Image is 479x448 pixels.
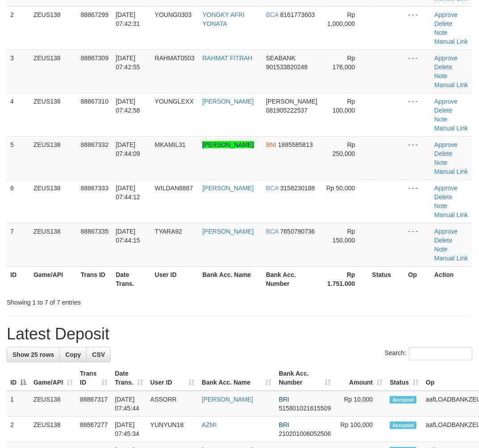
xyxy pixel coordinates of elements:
[202,54,252,62] a: RAHMAT FITRAH
[333,54,355,71] span: Rp 176,000
[405,50,431,93] td: - - -
[198,365,275,391] th: Bank Acc. Name: activate to sort column ascending
[266,63,308,71] span: Copy 901533820248 to clipboard
[30,223,77,266] td: ZEUS138
[155,54,195,62] span: RAHMAT0503
[279,430,331,437] span: Copy 210201006052506 to clipboard
[434,81,468,88] a: Manual Link
[434,38,468,45] a: Manual Link
[434,125,468,132] a: Manual Link
[434,141,458,148] a: Approve
[30,365,76,391] th: Game/API: activate to sort column ascending
[385,347,472,360] label: Search:
[116,54,140,71] span: [DATE] 07:42:55
[434,228,458,235] a: Approve
[81,141,108,148] span: 88867332
[266,54,296,62] span: SEABANK
[111,391,146,417] td: [DATE] 07:45:44
[280,11,315,18] span: Copy 8161773603 to clipboard
[334,391,386,417] td: Rp 10,000
[280,184,315,192] span: Copy 3158230188 to clipboard
[202,396,253,403] a: [PERSON_NAME]
[333,141,355,157] span: Rp 250,000
[275,365,335,391] th: Bank Acc. Number: activate to sort column ascending
[431,266,472,292] th: Action
[434,29,448,36] a: Note
[7,417,30,442] td: 2
[434,107,452,114] a: Delete
[7,391,30,417] td: 1
[12,351,54,358] span: Show 25 rows
[279,405,331,412] span: Copy 515801021615509 to clipboard
[434,20,452,27] a: Delete
[334,417,386,442] td: Rp 100,000
[92,351,105,358] span: CSV
[147,417,198,442] td: YUNYUN18
[30,180,77,223] td: ZEUS138
[155,228,182,235] span: TYARA92
[30,391,76,417] td: ZEUS138
[7,365,30,391] th: ID: activate to sort column descending
[151,266,199,292] th: User ID
[30,417,76,442] td: ZEUS138
[81,98,108,105] span: 88867310
[390,396,417,404] span: Accepted
[278,141,313,148] span: Copy 1885585813 to clipboard
[7,50,30,93] td: 3
[7,223,30,266] td: 7
[333,98,355,114] span: Rp 100,000
[30,93,77,136] td: ZEUS138
[434,150,452,157] a: Delete
[202,421,217,428] a: AZMI
[65,351,81,358] span: Copy
[434,159,448,166] a: Note
[369,266,405,292] th: Status
[266,11,279,18] span: BCA
[77,266,112,292] th: Trans ID
[7,93,30,136] td: 4
[199,266,262,292] th: Bank Acc. Name
[266,107,308,114] span: Copy 081905222537 to clipboard
[434,184,458,192] a: Approve
[111,365,146,391] th: Date Trans.: activate to sort column ascending
[266,184,279,192] span: BCA
[434,202,448,209] a: Note
[386,365,422,391] th: Status: activate to sort column ascending
[81,11,108,18] span: 88867299
[405,223,431,266] td: - - -
[86,347,111,362] a: CSV
[405,136,431,180] td: - - -
[434,63,452,71] a: Delete
[326,184,355,192] span: Rp 50,000
[434,246,448,253] a: Note
[81,184,108,192] span: 88867333
[334,365,386,391] th: Amount: activate to sort column ascending
[155,184,193,192] span: WILDAN8887
[147,391,198,417] td: ASSORR
[327,11,355,27] span: Rp 1,000,000
[116,184,140,201] span: [DATE] 07:44:12
[7,6,30,50] td: 2
[111,417,146,442] td: [DATE] 07:45:34
[7,266,30,292] th: ID
[434,237,452,244] a: Delete
[155,141,186,148] span: MKAMIL31
[81,228,108,235] span: 88867335
[202,228,254,235] a: [PERSON_NAME]
[81,54,108,62] span: 88867309
[405,93,431,136] td: - - -
[30,136,77,180] td: ZEUS138
[409,347,472,360] input: Search:
[7,136,30,180] td: 5
[30,6,77,50] td: ZEUS138
[434,255,468,262] a: Manual Link
[434,54,458,62] a: Approve
[434,116,448,123] a: Note
[76,417,111,442] td: 88867277
[59,347,87,362] a: Copy
[147,365,198,391] th: User ID: activate to sort column ascending
[390,422,417,429] span: Accepted
[321,266,368,292] th: Rp 1.751.000
[76,365,111,391] th: Trans ID: activate to sort column ascending
[116,141,140,157] span: [DATE] 07:44:09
